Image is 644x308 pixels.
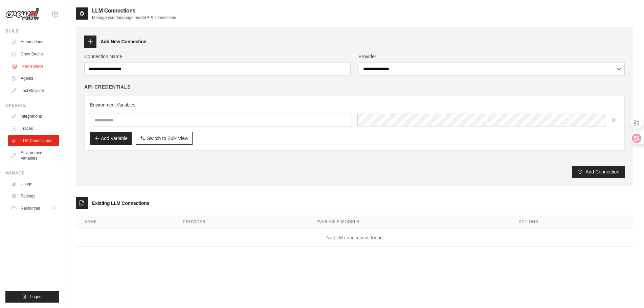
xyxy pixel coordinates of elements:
th: Available Models [308,215,510,229]
a: Tool Registry [8,85,59,96]
span: Resources [21,206,40,211]
button: Logout [5,291,59,303]
img: Logo [5,8,39,21]
th: Actions [511,215,633,229]
label: Connection Name [84,53,351,60]
div: Manage [5,170,59,176]
span: Switch to Bulk View [147,135,188,142]
button: Resources [8,203,59,214]
button: Add Variable [90,132,132,145]
h3: Environment Variables [90,101,619,108]
h3: Add New Connection [101,38,147,45]
div: Build [5,28,59,34]
a: Environment Variables [8,147,59,164]
button: Switch to Bulk View [136,132,193,145]
a: Agents [8,73,59,84]
p: Manage your language model API connections [92,15,176,20]
h3: Existing LLM Connections [92,200,149,207]
span: Logout [30,294,43,300]
a: Integrations [8,111,59,122]
label: Provider [359,53,625,60]
a: Usage [8,179,59,189]
a: LLM Connections [8,135,59,146]
td: No LLM connections found [76,229,633,247]
a: Crew Studio [8,49,59,60]
div: Operate [5,103,59,108]
button: Add Connection [572,166,625,178]
a: Traces [8,123,59,134]
th: Provider [175,215,308,229]
a: Automations [8,37,59,47]
a: Settings [8,191,59,202]
h2: LLM Connections [92,7,176,15]
th: Name [76,215,175,229]
h4: API Credentials [84,84,131,90]
a: Marketplace [9,61,60,72]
